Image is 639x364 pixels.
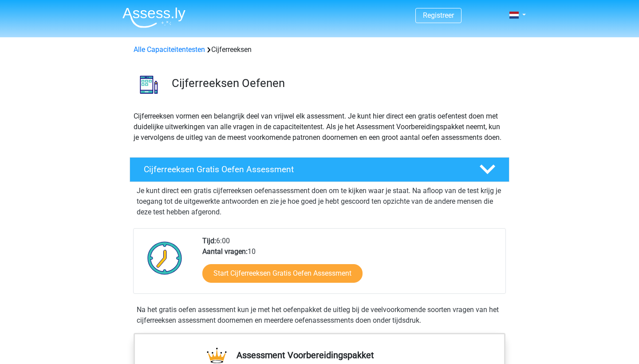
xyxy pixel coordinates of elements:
a: Registreer [423,11,454,20]
p: Cijferreeksen vormen een belangrijk deel van vrijwel elk assessment. Je kunt hier direct een grat... [134,111,505,143]
p: Je kunt direct een gratis cijferreeksen oefenassessment doen om te kijken waar je staat. Na afloo... [137,186,502,218]
img: Klok [142,236,187,280]
a: Start Cijferreeksen Gratis Oefen Assessment [202,264,363,283]
h3: Cijferreeksen Oefenen [172,76,502,90]
h4: Cijferreeksen Gratis Oefen Assessment [144,164,465,174]
img: cijferreeksen [130,66,168,103]
div: Na het gratis oefen assessment kun je met het oefenpakket de uitleg bij de veelvoorkomende soorte... [133,305,506,326]
b: Aantal vragen: [202,247,248,256]
div: 6:00 10 [196,236,505,293]
a: Alle Capaciteitentesten [134,45,205,54]
b: Tijd: [202,237,216,245]
img: Assessly [122,7,185,28]
a: Cijferreeksen Gratis Oefen Assessment [126,157,513,182]
div: Cijferreeksen [130,44,509,55]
